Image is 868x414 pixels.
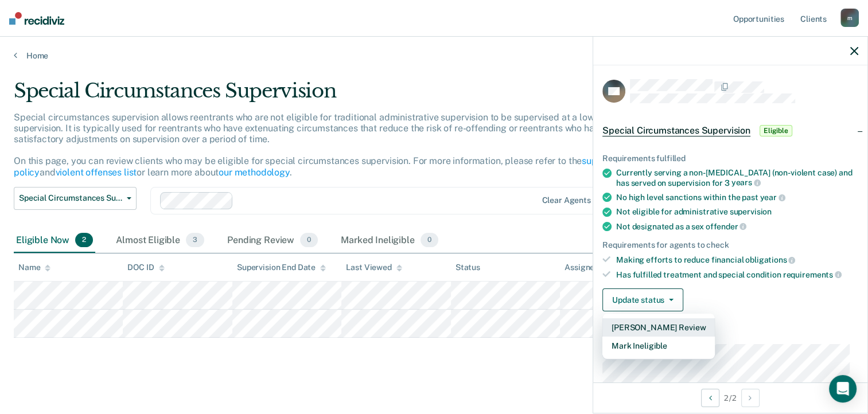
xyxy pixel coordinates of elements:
[14,79,665,112] div: Special Circumstances Supervision
[593,112,867,149] div: Special Circumstances SupervisionEligible
[706,222,747,231] span: offender
[565,263,618,272] div: Assigned to
[760,193,785,202] span: year
[338,228,441,253] div: Marked Ineligible
[14,155,656,177] a: supervision levels policy
[602,125,750,136] span: Special Circumstances Supervision
[840,9,859,27] div: m
[602,288,683,311] button: Update status
[114,228,207,253] div: Almost Eligible
[300,233,318,248] span: 0
[421,233,438,248] span: 0
[616,192,858,202] div: No high level sanctions within the past
[701,389,719,407] button: Previous Opportunity
[127,263,164,272] div: DOC ID
[237,263,326,272] div: Supervision End Date
[616,270,858,280] div: Has fulfilled treatment and special condition
[56,167,137,178] a: violent offenses list
[186,233,204,248] span: 3
[741,389,760,407] button: Next Opportunity
[14,50,854,61] a: Home
[616,207,858,217] div: Not eligible for administrative
[731,178,761,187] span: years
[18,263,50,272] div: Name
[14,112,656,178] p: Special circumstances supervision allows reentrants who are not eligible for traditional administ...
[783,270,842,279] span: requirements
[730,207,772,216] span: supervision
[602,318,715,337] button: [PERSON_NAME] Review
[9,12,64,25] img: Recidiviz
[14,228,95,253] div: Eligible Now
[602,330,858,339] dt: Supervision
[346,263,402,272] div: Last Viewed
[602,240,858,250] div: Requirements for agents to check
[616,255,858,265] div: Making efforts to reduce financial
[542,196,590,205] div: Clear agents
[616,168,858,188] div: Currently serving a non-[MEDICAL_DATA] (non-violent case) and has served on supervision for 3
[75,233,93,248] span: 2
[760,125,792,136] span: Eligible
[219,167,290,178] a: our methodology
[456,263,480,272] div: Status
[593,382,867,413] div: 2 / 2
[225,228,320,253] div: Pending Review
[602,337,715,355] button: Mark Ineligible
[829,375,857,403] div: Open Intercom Messenger
[602,154,858,163] div: Requirements fulfilled
[616,221,858,232] div: Not designated as a sex
[745,255,795,264] span: obligations
[19,193,122,203] span: Special Circumstances Supervision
